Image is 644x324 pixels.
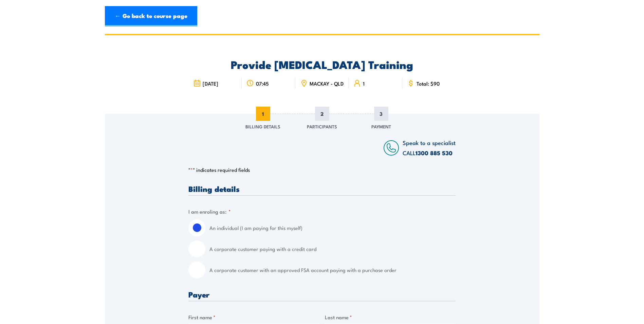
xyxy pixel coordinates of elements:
[310,80,344,86] span: MACKAY - QLD
[256,80,269,86] span: 07:45
[188,208,231,215] legend: I am enroling as:
[203,80,218,86] span: [DATE]
[371,123,391,130] span: Payment
[188,166,456,173] p: " " indicates required fields
[374,107,388,121] span: 3
[188,290,456,298] h3: Payer
[325,313,456,321] label: Last name
[105,6,197,26] a: ← Go back to course page
[403,138,456,157] span: Speak to a specialist CALL
[209,240,456,257] label: A corporate customer paying with a credit card
[209,262,456,278] label: A corporate customer with an approved FSA account paying with a purchase order
[416,148,453,157] a: 1300 885 530
[307,123,337,130] span: Participants
[245,123,280,130] span: Billing Details
[188,313,319,321] label: First name
[209,219,456,236] label: An individual (I am paying for this myself)
[256,107,270,121] span: 1
[188,185,456,193] h3: Billing details
[188,59,456,69] h2: Provide [MEDICAL_DATA] Training
[315,107,329,121] span: 2
[363,80,365,86] span: 1
[417,80,440,86] span: Total: $90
